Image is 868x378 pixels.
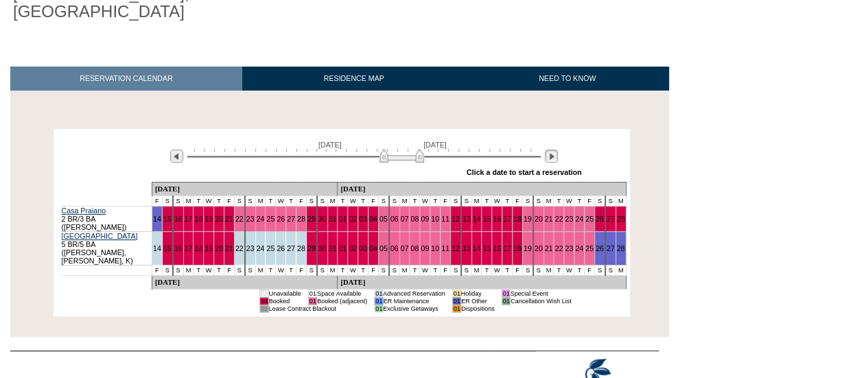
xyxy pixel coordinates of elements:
td: T [358,196,368,206]
a: 18 [194,244,202,252]
a: 15 [482,244,491,252]
td: F [224,196,234,206]
td: S [450,265,460,275]
a: 27 [287,215,295,223]
a: 16 [493,215,501,223]
td: S [173,196,183,206]
td: W [204,265,214,275]
td: T [482,265,492,275]
td: M [471,265,482,275]
a: 28 [617,244,625,252]
a: 20 [215,244,223,252]
a: 12 [451,215,460,223]
a: 27 [287,244,295,252]
a: 15 [482,215,491,223]
td: T [193,265,204,275]
a: 07 [401,215,409,223]
td: S [594,196,605,206]
td: W [492,265,502,275]
a: 31 [329,215,337,223]
td: S [306,196,316,206]
td: T [214,265,224,275]
td: F [513,265,523,275]
a: 05 [379,244,388,252]
td: 01 [308,297,316,305]
td: F [152,196,162,206]
span: [DATE] [423,141,447,149]
td: S [450,196,460,206]
td: F [296,265,307,275]
td: S [234,196,244,206]
td: S [234,265,244,275]
td: T [266,265,276,275]
td: M [543,265,554,275]
td: F [368,196,379,206]
td: T [338,196,348,206]
td: T [502,196,513,206]
a: 26 [596,215,604,223]
a: 08 [410,244,419,252]
a: 06 [390,244,399,252]
a: 22 [554,244,563,252]
a: 01 [338,215,347,223]
td: Special Event [510,290,571,297]
a: 20 [215,215,223,223]
td: 01 [308,290,316,297]
a: 17 [185,215,193,223]
td: F [441,196,451,206]
td: [DATE] [338,182,626,196]
td: 2 BR/3 BA ([PERSON_NAME]) [60,206,152,231]
td: M [471,196,482,206]
a: 28 [297,215,305,223]
td: 01 [452,297,460,305]
td: [DATE] [338,275,626,289]
td: Lease Contract Blackout [268,305,367,312]
td: S [522,265,532,275]
td: M [615,196,626,206]
td: S [389,196,399,206]
td: T [266,196,276,206]
td: T [286,196,296,206]
a: 23 [565,244,573,252]
a: 19 [204,244,213,252]
td: T [430,265,441,275]
td: Cancellation Wish List [510,297,571,305]
td: 01 [375,297,383,305]
td: M [399,265,410,275]
td: S [306,265,316,275]
td: F [368,265,379,275]
a: 14 [153,244,161,252]
a: 26 [277,215,285,223]
td: T [410,196,420,206]
td: S [461,196,471,206]
td: F [224,265,234,275]
td: S [317,196,327,206]
a: 10 [431,244,439,252]
span: [DATE] [318,141,342,149]
a: 17 [503,215,511,223]
a: 17 [185,244,193,252]
a: 22 [235,215,244,223]
a: 16 [174,244,183,252]
td: M [543,196,554,206]
td: Holiday [461,290,495,297]
td: T [554,196,564,206]
td: S [522,196,532,206]
a: 24 [257,244,265,252]
td: W [564,265,574,275]
a: 09 [421,244,429,252]
td: M [327,196,338,206]
td: S [461,265,471,275]
a: RESERVATION CALENDAR [10,67,242,91]
a: 24 [575,215,583,223]
a: 26 [277,244,285,252]
a: 21 [545,244,553,252]
a: 14 [473,215,481,223]
a: 12 [451,244,460,252]
td: 01 [502,297,510,305]
td: 01 [502,290,510,297]
td: T [338,265,348,275]
td: S [162,196,172,206]
a: 03 [359,215,367,223]
td: T [193,196,204,206]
